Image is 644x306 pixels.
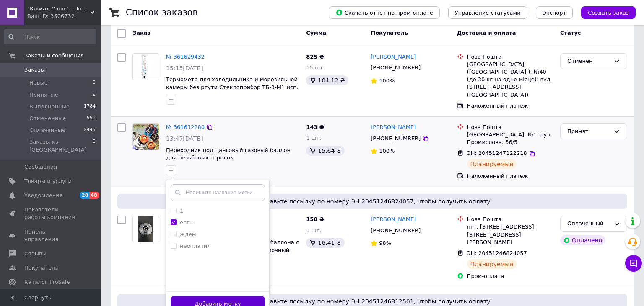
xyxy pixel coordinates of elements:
[573,9,636,15] a: Создать заказ
[467,223,553,246] div: пгт. [STREET_ADDRESS]: [STREET_ADDRESS][PERSON_NAME]
[371,30,408,36] span: Покупатель
[371,53,416,61] a: [PERSON_NAME]
[27,5,90,13] span: "Клімат-Озон".....Інтернет магазин кліматичного обладнання
[467,259,517,269] div: Планируемый
[536,6,573,19] button: Экспорт
[132,30,151,36] span: Заказ
[379,240,391,246] span: 98%
[24,264,59,272] span: Покупатели
[84,103,96,111] span: 1784
[24,177,72,185] span: Товары и услуги
[369,225,422,236] div: [PHONE_NUMBER]
[567,57,610,66] div: Отменен
[24,228,78,243] span: Панель управления
[335,9,433,16] span: Скачать отчет по пром-оплате
[306,238,344,248] div: 16.41 ₴
[24,206,78,221] span: Показатели работы компании
[455,10,521,16] span: Управление статусами
[467,61,553,99] div: [GEOGRAPHIC_DATA] ([GEOGRAPHIC_DATA].), №40 (до 30 кг на одне місце): вул. [STREET_ADDRESS] ([GEO...
[24,250,47,257] span: Отзывы
[467,159,517,169] div: Планируемый
[166,76,299,98] a: Термометр для холодильника и морозильной камеры без ртути Стеклоприбор ТБ-3-М1 исп. 7 от -30 до +30
[93,79,96,87] span: 0
[133,124,159,150] img: Фото товару
[560,30,581,36] span: Статус
[121,197,624,206] span: Отправьте посылку по номеру ЭН 20451246824057, чтобы получить оплату
[467,150,527,156] span: ЭН: 20451247122218
[24,192,62,199] span: Уведомления
[180,243,211,249] label: неоплатил
[306,75,348,85] div: 104.12 ₴
[625,255,642,272] button: Чат с покупателем
[29,126,65,134] span: Оплаченные
[306,124,324,130] span: 143 ₴
[126,8,198,18] h1: Список заказов
[306,64,325,71] span: 15 шт.
[93,138,96,153] span: 0
[29,91,58,99] span: Принятые
[166,124,205,130] a: № 361612280
[379,77,395,84] span: 100%
[306,54,324,60] span: 825 ₴
[467,53,553,61] div: Нова Пошта
[93,91,96,99] span: 6
[27,13,101,20] div: Ваш ID: 3506732
[132,123,159,150] a: Фото товару
[4,29,96,44] input: Поиск
[306,30,326,36] span: Сумма
[24,278,70,286] span: Каталог ProSale
[24,163,57,171] span: Сообщения
[560,235,605,245] div: Оплачено
[567,219,610,228] div: Оплаченный
[567,127,610,136] div: Принят
[29,115,66,122] span: Отмененные
[369,62,422,73] div: [PHONE_NUMBER]
[171,184,265,201] input: Напишите название метки
[371,216,416,224] a: [PERSON_NAME]
[24,52,84,59] span: Заказы и сообщения
[543,10,566,16] span: Экспорт
[166,54,205,60] a: № 361629432
[166,65,203,72] span: 15:15[DATE]
[84,126,96,134] span: 2445
[467,172,553,180] div: Наложенный платеж
[457,30,516,36] span: Доставка и оплата
[133,54,159,80] img: Фото товару
[467,131,553,146] div: [GEOGRAPHIC_DATA], №1: вул. Промислова, 56/5
[371,123,416,131] a: [PERSON_NAME]
[29,138,93,153] span: Заказы из [GEOGRAPHIC_DATA]
[87,115,96,122] span: 551
[306,146,344,156] div: 15.64 ₴
[138,216,153,242] img: Фото товару
[467,273,553,280] div: Пром-оплата
[180,231,196,237] label: ждем
[306,216,324,222] span: 150 ₴
[132,53,159,80] a: Фото товару
[467,102,553,110] div: Наложенный платеж
[467,250,527,256] span: ЭН: 20451246824057
[80,192,89,199] span: 28
[581,6,636,19] button: Создать заказ
[306,227,321,234] span: 1 шт.
[467,123,553,131] div: Нова Пошта
[369,133,422,144] div: [PHONE_NUMBER]
[448,6,527,19] button: Управление статусами
[180,219,192,226] label: есть
[467,216,553,223] div: Нова Пошта
[121,297,624,306] span: Отправьте посылку по номеру ЭН 20451246812501, чтобы получить оплату
[29,79,48,87] span: Новые
[166,135,203,142] span: 13:47[DATE]
[29,103,70,111] span: Выполненные
[132,216,159,242] a: Фото товару
[588,10,629,16] span: Создать заказ
[379,148,395,154] span: 100%
[166,147,291,161] a: Переходник под цанговый газовый баллон для резьбовых горелок
[306,135,321,141] span: 1 шт.
[89,192,99,199] span: 48
[24,66,45,74] span: Заказы
[180,208,183,214] label: 1
[329,6,440,19] button: Скачать отчет по пром-оплате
